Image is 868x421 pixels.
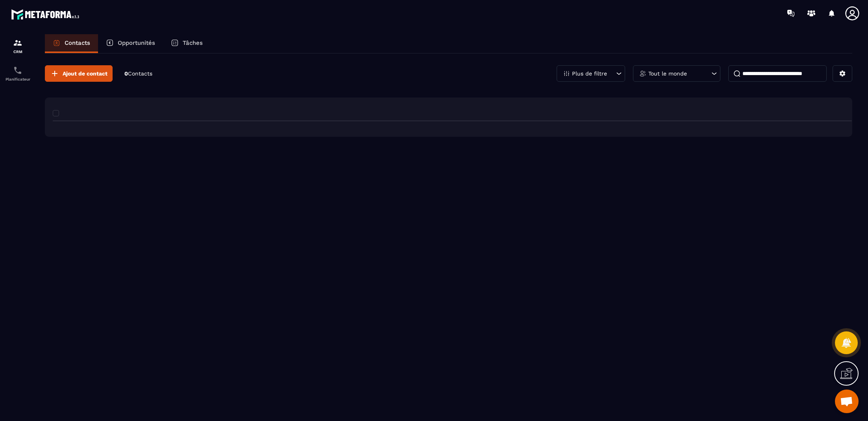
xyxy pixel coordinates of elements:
[118,39,155,46] p: Opportunités
[98,34,163,53] a: Opportunités
[13,38,22,48] img: formation
[2,77,33,81] p: Planificateur
[45,65,113,82] button: Ajout de contact
[835,390,859,413] div: Ouvrir le chat
[65,39,90,46] p: Contacts
[124,70,152,77] p: 0
[63,70,107,77] span: Ajout de contact
[11,7,82,22] img: logo
[183,39,203,46] p: Tâches
[2,32,33,60] a: formationformationCRM
[128,70,152,77] span: Contacts
[13,66,22,75] img: scheduler
[572,71,607,76] p: Plus de filtre
[45,34,98,53] a: Contacts
[648,71,687,76] p: Tout le monde
[163,34,211,53] a: Tâches
[2,60,33,87] a: schedulerschedulerPlanificateur
[2,50,33,54] p: CRM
